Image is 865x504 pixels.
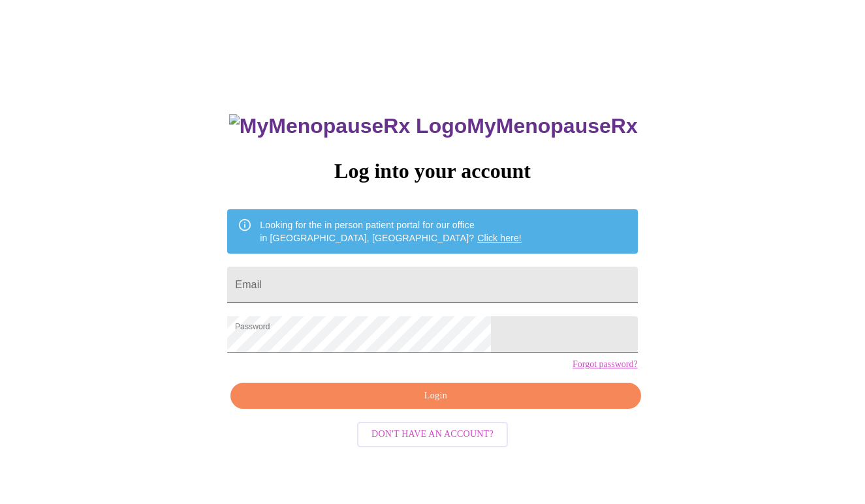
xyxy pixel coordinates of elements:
[354,428,511,439] a: Don't have an account?
[357,422,508,447] button: Don't have an account?
[573,359,638,370] a: Forgot password?
[260,213,522,250] div: Looking for the in person patient portal for our office in [GEOGRAPHIC_DATA], [GEOGRAPHIC_DATA]?
[371,426,494,443] span: Don't have an account?
[477,233,522,243] a: Click here!
[229,114,467,138] img: MyMenopauseRx Logo
[245,388,625,404] span: Login
[229,114,638,138] h3: MyMenopauseRx
[227,159,637,183] h3: Log into your account
[230,383,640,409] button: Login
